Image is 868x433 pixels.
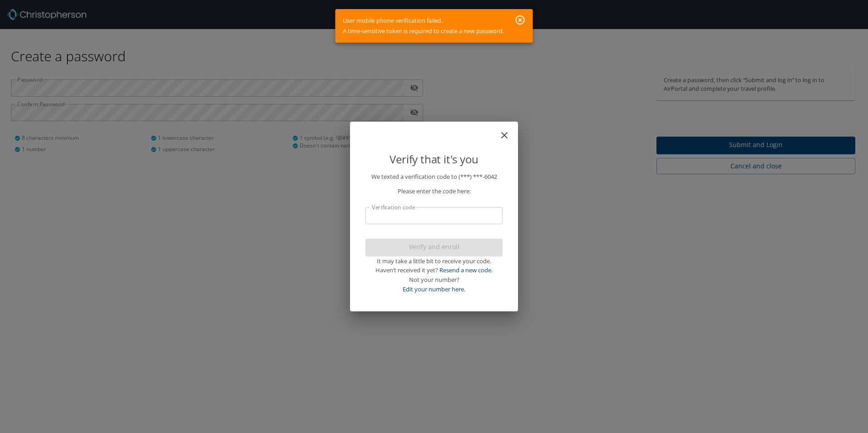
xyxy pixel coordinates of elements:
[365,151,503,168] p: Verify that it's you
[365,187,503,196] p: Please enter the code here:
[365,275,503,285] div: Not your number?
[365,256,503,266] div: It may take a little bit to receive your code.
[503,125,514,136] button: close
[439,266,493,274] a: Resend a new code.
[365,266,503,275] div: Haven’t received it yet?
[403,285,465,293] a: Edit your number here.
[343,12,504,40] div: User mobile phone verification failed. A time-sensitive token is required to create a new password.
[365,172,503,182] p: We texted a verification code to (***) ***- 6042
